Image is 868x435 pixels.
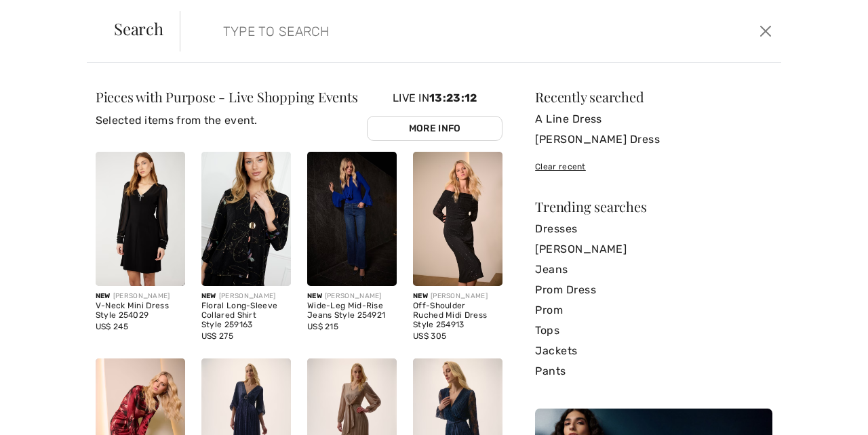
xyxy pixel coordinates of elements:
input: TYPE TO SEARCH [213,11,620,51]
a: [PERSON_NAME] [535,239,772,260]
a: Dresses [535,219,772,239]
div: [PERSON_NAME] [201,291,291,302]
a: [PERSON_NAME] Dress [535,129,772,150]
img: Floral Long-Sleeve Collared Shirt Style 259163. Black/Multi [201,152,291,286]
span: Help [31,9,59,22]
a: More Info [367,116,502,141]
div: [PERSON_NAME] [96,291,185,302]
span: New [201,292,216,300]
a: Tops [535,320,772,341]
a: Jeans [535,260,772,280]
div: Live In [367,90,502,141]
img: V-Neck Mini Dress Style 254029. Black [96,152,185,286]
a: Prom [535,300,772,320]
span: US$ 275 [201,331,233,341]
img: Off-Shoulder Ruched Midi Dress Style 254913. Black [413,152,502,286]
a: Prom Dress [535,280,772,300]
div: Off-Shoulder Ruched Midi Dress Style 254913 [413,302,502,329]
div: Floral Long-Sleeve Collared Shirt Style 259163 [201,302,291,329]
p: Selected items from the event. [96,112,358,129]
a: A Line Dress [535,109,772,129]
span: New [307,292,322,300]
div: Wide-Leg Mid-Rise Jeans Style 254921 [307,302,397,320]
span: Pieces with Purpose - Live Shopping Events [96,87,358,106]
div: Recently searched [535,90,772,104]
span: New [413,292,428,300]
span: 13:23:12 [429,91,477,104]
div: Trending searches [535,200,772,213]
button: Close [755,20,776,42]
span: Search [114,20,163,37]
span: New [96,292,111,300]
a: Pants [535,361,772,381]
a: Jackets [535,341,772,361]
div: V-Neck Mini Dress Style 254029 [96,302,185,320]
div: [PERSON_NAME] [307,291,397,302]
div: Clear recent [535,161,772,173]
span: US$ 245 [96,322,128,331]
img: Wide-Leg Mid-Rise Jeans Style 254921. Denim Medium Blue [307,152,397,286]
span: US$ 215 [307,322,338,331]
span: US$ 305 [413,331,446,341]
div: [PERSON_NAME] [413,291,502,302]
